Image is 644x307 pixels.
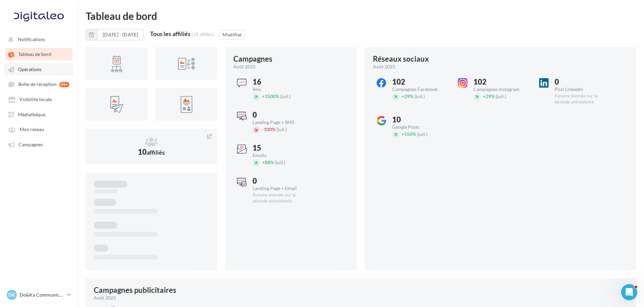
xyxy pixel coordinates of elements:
[373,63,395,70] span: août 2025
[483,93,495,99] span: 29%
[555,78,611,86] div: 0
[262,93,279,99] span: 1500%
[253,192,309,204] div: Aucune donnée sur la période précédente
[253,153,309,158] div: Emails
[402,93,404,99] span: +
[253,177,309,185] div: 0
[392,78,448,86] div: 102
[253,186,309,191] div: Landing Page + Email
[414,93,425,99] span: (juil.)
[8,291,15,298] span: DK
[392,116,448,123] div: 10
[147,149,165,156] span: affiliés
[150,31,191,37] div: Tous les affiliés
[86,29,144,40] button: [DATE] - [DATE]
[5,288,72,301] a: DK Do&Ka Communication
[19,142,43,147] span: Campagnes
[94,295,116,301] span: août 2025
[4,123,74,135] a: Mon réseau
[496,93,506,99] span: (juil.)
[253,120,309,125] div: Landing Page + SMS
[18,112,46,117] span: Médiathèque
[4,138,74,150] a: Campagnes
[4,108,74,120] a: Médiathèque
[417,131,428,137] span: (juil.)
[555,87,611,92] div: Post LinkedIn
[555,93,611,105] div: Aucune donnée sur la période précédente
[262,126,275,132] span: 100%
[262,93,265,99] span: +
[86,11,636,21] div: Tableau de bord
[219,30,245,39] button: Modifier
[373,55,429,63] div: Réseaux sociaux
[233,55,272,63] div: Campagnes
[253,111,309,119] div: 0
[138,147,165,156] span: 10
[18,52,51,57] span: Tableau de bord
[262,159,274,165] span: 88%
[19,97,52,102] span: Visibilité locale
[233,63,256,70] span: août 2025
[473,78,530,86] div: 102
[483,93,486,99] span: +
[4,63,74,75] a: Opérations
[275,159,285,165] span: (juil.)
[253,87,309,92] div: Sms
[402,131,404,137] span: +
[18,36,45,42] span: Notifications
[18,82,57,87] span: Boîte de réception
[4,48,74,60] a: Tableau de bord
[97,29,144,40] button: [DATE] - [DATE]
[262,126,264,132] span: -
[20,291,64,298] p: Do&Ka Communication
[192,32,214,37] div: (10 affiliés)
[20,127,44,132] span: Mon réseau
[59,82,69,87] div: 99+
[621,284,637,300] iframe: Intercom live chat
[94,286,176,294] div: Campagnes publicitaires
[392,125,448,129] div: Google Posts
[262,159,265,165] span: +
[280,93,291,99] span: (juil.)
[392,87,448,92] div: Campagnes Facebook
[253,144,309,152] div: 15
[402,93,413,99] span: 29%
[4,33,71,45] button: Notifications
[18,66,41,72] span: Opérations
[276,126,287,132] span: (juil.)
[4,93,74,105] a: Visibilité locale
[4,78,74,90] a: Boîte de réception 99+
[402,131,416,137] span: 150%
[253,78,309,86] div: 16
[473,87,530,92] div: Campagnes Instagram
